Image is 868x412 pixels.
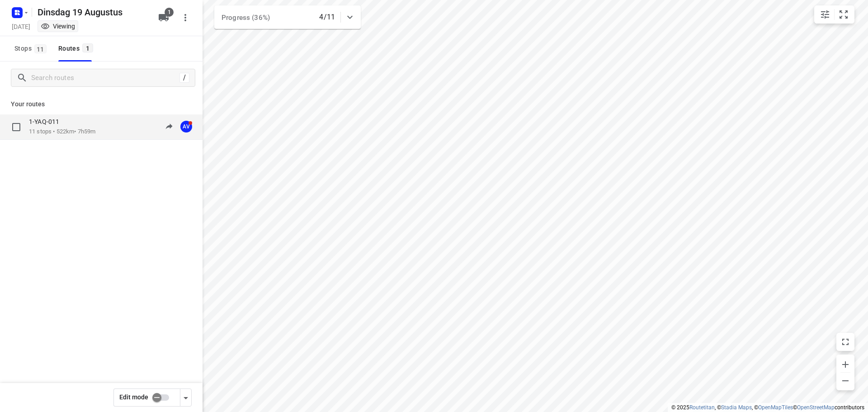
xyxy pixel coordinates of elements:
button: 1 [155,9,173,27]
div: Progress (36%)4/11 [214,5,361,29]
a: Routetitan [689,404,715,411]
button: Map settings [816,5,834,24]
li: © 2025 , © , © © contributors [671,404,864,411]
button: More [176,9,194,27]
a: OpenStreetMap [797,404,835,411]
p: 4/11 [319,12,335,23]
div: small contained button group [814,5,854,24]
span: Stops [14,43,49,54]
div: / [179,73,189,83]
span: Edit mode [119,393,148,401]
p: 1-YAQ-011 [29,118,65,126]
span: 1 [165,8,174,17]
a: Stadia Maps [721,404,752,411]
button: Send to driver [160,118,178,136]
span: 11 [34,44,47,53]
span: Select [7,118,25,136]
div: You are currently in view mode. To make any changes, go to edit project. [41,22,75,31]
span: Progress (36%) [222,14,270,22]
p: Your routes [11,99,192,109]
div: Routes [58,43,96,54]
div: Driver app settings [180,392,191,403]
a: OpenMapTiles [758,404,793,411]
input: Search routes [31,71,179,85]
p: 11 stops • 522km • 7h59m [29,128,95,136]
span: 1 [82,43,93,52]
button: Fit zoom [835,5,853,24]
